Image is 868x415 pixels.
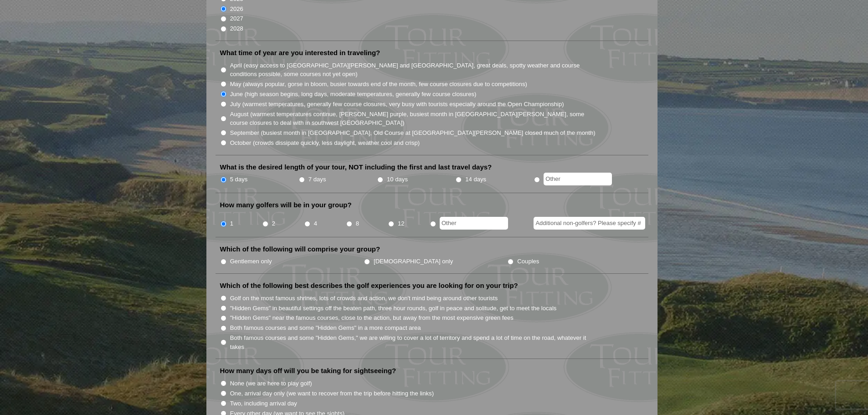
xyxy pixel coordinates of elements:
input: Other [544,173,612,185]
label: Which of the following will comprise your group? [220,245,380,254]
label: 5 days [230,175,248,184]
label: [DEMOGRAPHIC_DATA] only [374,257,453,266]
label: Both famous courses and some "Hidden Gems," we are willing to cover a lot of territory and spend ... [230,333,596,351]
label: 10 days [387,175,408,184]
label: 2 [272,219,275,228]
label: How many days off will you be taking for sightseeing? [220,366,396,375]
label: "Hidden Gems" in beautiful settings off the beaten path, three hour rounds, golf in peace and sol... [230,304,557,313]
label: One, arrival day only (we want to recover from the trip before hitting the links) [230,389,434,398]
label: What is the desired length of your tour, NOT including the first and last travel days? [220,163,492,172]
label: 2028 [230,24,243,33]
label: 12 [398,219,405,228]
input: Other [440,217,508,230]
label: "Hidden Gems" near the famous courses, close to the action, but away from the most expensive gree... [230,313,514,323]
label: What time of year are you interested in traveling? [220,48,380,57]
label: Gentlemen only [230,257,272,266]
label: 7 days [308,175,326,184]
label: 1 [230,219,233,228]
label: September (busiest month in [GEOGRAPHIC_DATA], Old Course at [GEOGRAPHIC_DATA][PERSON_NAME] close... [230,128,596,138]
label: May (always popular, gorse in bloom, busier towards end of the month, few course closures due to ... [230,80,527,89]
label: July (warmest temperatures, generally few course closures, very busy with tourists especially aro... [230,100,564,109]
label: 2026 [230,5,243,14]
label: Both famous courses and some "Hidden Gems" in a more compact area [230,323,421,333]
label: How many golfers will be in your group? [220,200,352,210]
label: None (we are here to play golf) [230,379,312,388]
label: 4 [314,219,317,228]
label: 8 [356,219,359,228]
label: April (easy access to [GEOGRAPHIC_DATA][PERSON_NAME] and [GEOGRAPHIC_DATA], great deals, spotty w... [230,61,596,79]
label: Couples [517,257,539,266]
label: August (warmest temperatures continue, [PERSON_NAME] purple, busiest month in [GEOGRAPHIC_DATA][P... [230,110,596,128]
label: October (crowds dissipate quickly, less daylight, weather cool and crisp) [230,138,420,148]
label: 14 days [465,175,486,184]
label: Two, including arrival day [230,399,297,408]
label: 2027 [230,14,243,23]
label: June (high season begins, long days, moderate temperatures, generally few course closures) [230,90,477,99]
label: Golf on the most famous shrines, lots of crowds and action, we don't mind being around other tour... [230,294,498,303]
label: Which of the following best describes the golf experiences you are looking for on your trip? [220,281,518,290]
input: Additional non-golfers? Please specify # [534,217,645,230]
